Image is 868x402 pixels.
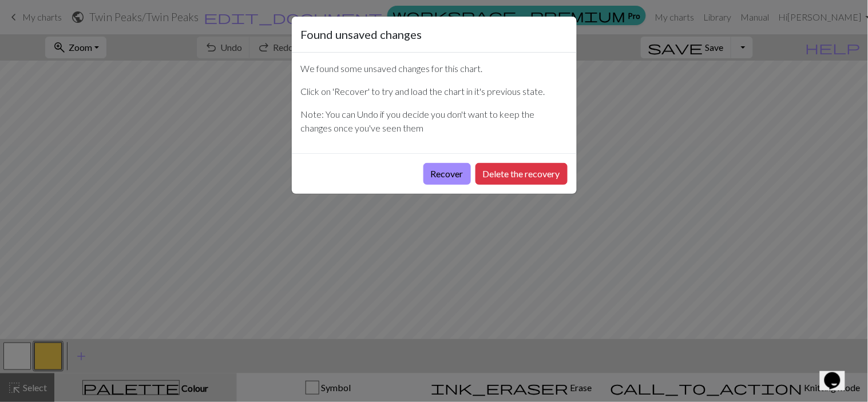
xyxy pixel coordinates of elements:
p: Click on 'Recover' to try and load the chart in it's previous state. [301,85,568,98]
iframe: chat widget [820,356,857,391]
button: Delete the recovery [475,163,568,185]
button: Recover [423,163,471,185]
p: Note: You can Undo if you decide you don't want to keep the changes once you've seen them [301,108,568,135]
p: We found some unsaved changes for this chart. [301,62,568,75]
h5: Found unsaved changes [301,26,422,43]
